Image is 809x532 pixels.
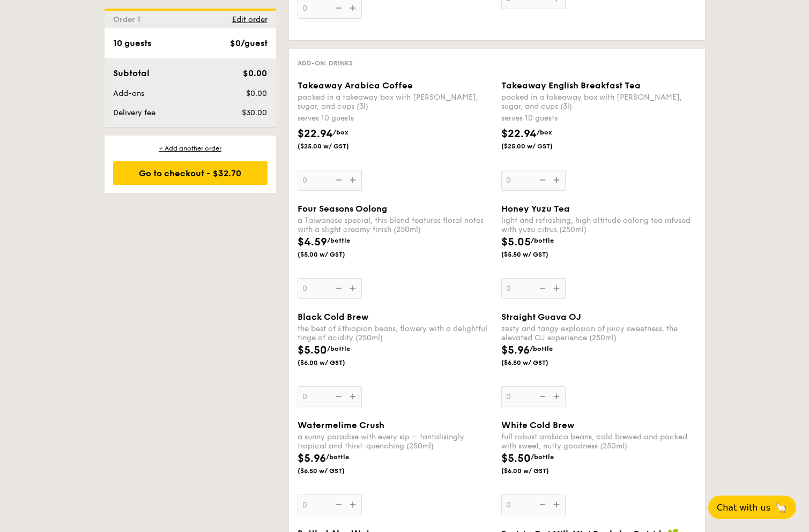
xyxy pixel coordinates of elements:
[113,161,268,185] div: Go to checkout - $32.70
[113,37,151,50] div: 10 guests
[113,15,145,24] span: Order 1
[230,37,268,50] div: $0/guest
[298,204,387,214] span: Four Seasons Oolong
[501,216,696,234] div: light and refreshing, high altitude oolong tea infused with yuzu citrus (250ml)
[501,128,537,140] span: $22.94
[298,80,413,91] span: Takeaway Arabica Coffee
[246,89,267,98] span: $0.00
[298,142,370,151] span: ($25.00 w/ GST)
[501,358,574,367] span: ($6.50 w/ GST)
[298,324,493,342] div: the best of Ethiopian beans, flowery with a delightful tinge of acidity (250ml)
[298,467,370,475] span: ($6.50 w/ GST)
[501,236,531,249] span: $5.05
[501,93,696,111] div: packed in a takeaway box with [PERSON_NAME], sugar, and cups (3l)
[326,453,349,461] span: /bottle
[113,68,150,78] span: Subtotal
[501,467,574,475] span: ($6.00 w/ GST)
[298,420,384,430] span: Watermelime Crush
[327,345,350,353] span: /bottle
[298,312,368,322] span: Black Cold Brew
[530,345,553,353] span: /bottle
[501,80,641,91] span: Takeaway English Breakfast Tea
[501,312,581,322] span: Straight Guava OJ
[232,15,268,24] span: Edit order
[298,59,353,67] span: Add-on: Drinks
[242,108,267,117] span: $30.00
[501,344,530,357] span: $5.96
[298,344,327,357] span: $5.50
[113,108,155,117] span: Delivery fee
[501,324,696,342] div: zesty and tangy explosion of juicy sweetness, the elevated OJ experience (250ml)
[113,89,144,98] span: Add-ons
[537,129,552,136] span: /box
[775,501,788,514] span: 🦙
[298,236,327,249] span: $4.59
[298,93,493,111] div: packed in a takeaway box with [PERSON_NAME], sugar, and cups (3l)
[501,142,574,151] span: ($25.00 w/ GST)
[501,420,574,430] span: White Cold Brew
[717,503,770,513] span: Chat with us
[708,496,796,519] button: Chat with us🦙
[298,432,493,451] div: a sunny paradise with every sip – tantalisingly tropical and thirst-quenching (250ml)
[531,237,554,244] span: /bottle
[298,128,333,140] span: $22.94
[327,237,350,244] span: /bottle
[501,204,570,214] span: Honey Yuzu Tea
[243,68,267,78] span: $0.00
[333,129,348,136] span: /box
[298,216,493,234] div: a Taiwanese special, this blend features floral notes with a slight creamy finish (250ml)
[501,113,696,124] div: serves 10 guests
[501,432,696,451] div: full robust arabica beans, cold brewed and packed with sweet, nutty goodness (250ml)
[501,452,531,465] span: $5.50
[298,113,493,124] div: serves 10 guests
[531,453,554,461] span: /bottle
[501,250,574,259] span: ($5.50 w/ GST)
[298,250,370,259] span: ($5.00 w/ GST)
[113,144,268,153] div: + Add another order
[298,452,326,465] span: $5.96
[298,358,370,367] span: ($6.00 w/ GST)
